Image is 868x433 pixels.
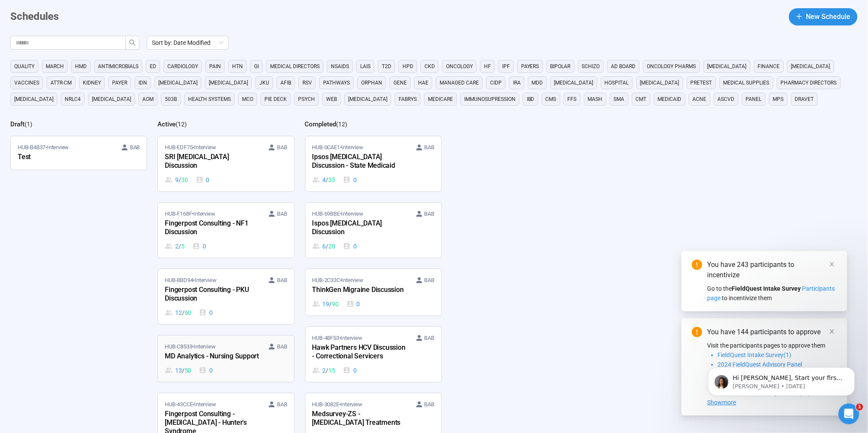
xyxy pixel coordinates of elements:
[328,366,335,375] span: 15
[425,62,435,71] span: CKD
[502,62,510,71] span: IPF
[165,242,184,251] div: 2
[746,95,762,104] span: panel
[182,308,185,317] span: /
[658,95,682,104] span: medicaid
[312,400,362,409] span: HUB-3082E • Interview
[305,269,441,316] a: HUB-2C33C•Interview BABThinkGen Migraine Discussion19 / 900
[185,366,192,375] span: 50
[14,62,35,71] span: QUALITY
[546,95,557,104] span: CMS
[513,78,521,87] span: IRA
[839,404,859,424] iframe: Intercom live chat
[361,78,382,87] span: orphan
[312,218,407,238] div: Ispos [MEDICAL_DATA] Discussion
[277,143,287,152] span: BAB
[158,78,198,87] span: [MEDICAL_DATA]
[50,78,72,87] span: ATTR-CM
[298,95,315,104] span: psych
[242,95,253,104] span: MCO
[611,62,636,71] span: Ad Board
[165,342,215,351] span: HUB-C8533 • Interview
[781,78,837,87] span: pharmacy directors
[165,95,177,104] span: 503B
[692,260,702,270] span: exclamation-circle
[708,341,837,350] p: Visit the participants pages to approve them
[305,120,337,128] h2: Completed
[425,143,434,152] span: BAB
[393,78,407,87] span: GENE
[382,62,391,71] span: T2D
[331,62,349,71] span: NSAIDS
[708,284,837,303] div: Go to the to incentivize them
[758,62,780,71] span: finance
[232,62,243,71] span: HTN
[337,121,348,128] span: ( 12 )
[346,299,360,309] div: 0
[165,285,260,304] div: Fingerpost Consulting - PKU Discussion
[11,136,147,170] a: HUB-B4B37•Interview BABTest
[791,62,830,71] span: [MEDICAL_DATA]
[199,308,213,317] div: 0
[550,62,571,71] span: Bipolar
[708,62,747,71] span: [MEDICAL_DATA]
[484,62,491,71] span: HF
[112,78,127,87] span: Payer
[312,152,407,172] div: Ipsos [MEDICAL_DATA] Discussion - State Medicaid
[773,95,784,104] span: MPS
[605,78,629,87] span: HOSpital
[130,143,140,152] span: BAB
[332,299,339,309] span: 90
[157,120,176,128] h2: Active
[527,95,535,104] span: IBD
[152,36,223,49] span: Sort by: Date Modified
[568,95,577,104] span: FFS
[829,329,835,335] span: close
[165,210,215,218] span: HUB-F168F • Interview
[691,78,712,87] span: pretest
[277,400,287,409] span: BAB
[343,366,357,375] div: 0
[126,36,139,50] button: search
[636,95,647,104] span: CMT
[614,95,625,104] span: SMA
[18,143,69,152] span: HUB-B4B37 • Interview
[312,366,335,375] div: 2
[312,342,407,362] div: Hawk Partners HCV Discussion - Correctional Servicers
[326,366,328,375] span: /
[65,95,81,104] span: NRLC4
[209,78,248,87] span: [MEDICAL_DATA]
[403,62,413,71] span: HPD
[10,9,59,25] h1: Schedules
[532,78,543,87] span: MDD
[312,409,407,429] div: Medsurvey-ZS - [MEDICAL_DATA] Treatments
[188,95,231,104] span: Health Systems
[328,175,335,185] span: 35
[829,261,835,267] span: close
[440,78,479,87] span: managed care
[312,175,335,185] div: 4
[179,175,181,185] span: /
[270,62,320,71] span: medical directors
[83,78,101,87] span: kidney
[277,210,287,218] span: BAB
[425,334,434,342] span: BAB
[179,242,181,251] span: /
[129,39,136,46] span: search
[18,152,113,163] div: Test
[158,336,294,382] a: HUB-C8533•Interview BABMD Analytics - Nursing Support13 / 500
[326,95,337,104] span: WEB
[192,242,206,251] div: 0
[554,78,594,87] span: [MEDICAL_DATA]
[264,95,287,104] span: PIE Deck
[92,95,131,104] span: [MEDICAL_DATA]
[158,269,294,324] a: HUB-8BD94•Interview BABFingerpost Consulting - PKU Discussion12 / 600
[326,175,328,185] span: /
[138,78,147,87] span: IDN
[25,121,32,128] span: ( 1 )
[795,95,814,104] span: dravet
[323,78,350,87] span: Pathways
